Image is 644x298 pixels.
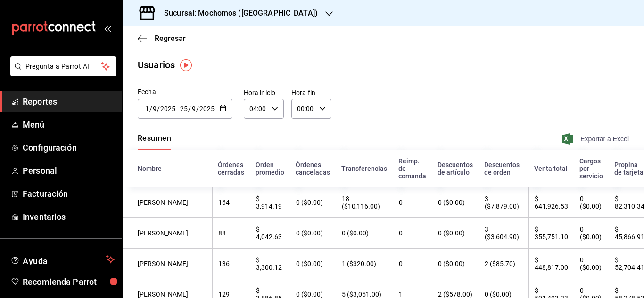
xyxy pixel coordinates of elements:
[180,59,192,71] img: Tooltip marker
[138,134,171,150] div: navigation tabs
[23,95,115,108] span: Reportes
[10,56,116,76] button: Pregunta a Parrot AI
[291,89,331,96] label: Hora fin
[177,105,179,113] span: -
[393,150,432,187] th: Reimp. de comanda
[23,254,102,265] span: Ayuda
[23,210,115,223] span: Inventarios
[157,8,318,19] h3: Sucursal: Mochomos ([GEOGRAPHIC_DATA])
[138,134,171,150] button: Resumen
[564,133,629,145] button: Exportar a Excel
[432,187,479,218] th: 0 ($0.00)
[152,105,157,113] input: Month
[180,105,188,113] input: Day
[157,105,160,113] span: /
[23,164,115,177] span: Personal
[149,105,152,113] span: /
[336,187,393,218] th: 18 ($10,116.00)
[155,34,186,43] span: Regresar
[479,218,528,249] th: 3 ($3,604.90)
[188,105,191,113] span: /
[7,68,116,78] a: Pregunta a Parrot AI
[250,150,290,187] th: Orden promedio
[138,87,232,97] div: Fecha
[250,218,290,249] th: $ 4,042.63
[23,187,115,200] span: Facturación
[250,187,290,218] th: $ 3,914.19
[23,118,115,131] span: Menú
[212,187,250,218] th: 164
[212,218,250,249] th: 88
[25,62,101,72] span: Pregunta a Parrot AI
[432,249,479,279] th: 0 ($0.00)
[123,150,212,187] th: Nombre
[479,187,528,218] th: 3 ($7,879.00)
[123,249,212,279] th: [PERSON_NAME]
[432,150,479,187] th: Descuentos de artículo
[528,249,574,279] th: $ 448,817.00
[528,187,574,218] th: $ 641,926.53
[528,218,574,249] th: $ 355,751.10
[191,105,196,113] input: Month
[479,249,528,279] th: 2 ($85.70)
[574,249,609,279] th: 0 ($0.00)
[212,249,250,279] th: 136
[574,187,609,218] th: 0 ($0.00)
[290,150,336,187] th: Órdenes canceladas
[138,58,175,72] div: Usuarios
[123,218,212,249] th: [PERSON_NAME]
[196,105,199,113] span: /
[432,218,479,249] th: 0 ($0.00)
[290,249,336,279] th: 0 ($0.00)
[336,249,393,279] th: 1 ($320.00)
[393,249,432,279] th: 0
[138,34,186,43] button: Regresar
[336,150,393,187] th: Transferencias
[479,150,528,187] th: Descuentos de orden
[23,275,115,288] span: Recomienda Parrot
[393,187,432,218] th: 0
[145,105,149,113] input: Day
[212,150,250,187] th: Órdenes cerradas
[23,141,115,154] span: Configuración
[160,105,176,113] input: Year
[123,187,212,218] th: [PERSON_NAME]
[393,218,432,249] th: 0
[574,150,609,187] th: Cargos por servicio
[244,89,284,96] label: Hora inicio
[290,218,336,249] th: 0 ($0.00)
[574,218,609,249] th: 0 ($0.00)
[199,105,215,113] input: Year
[250,249,290,279] th: $ 3,300.12
[290,187,336,218] th: 0 ($0.00)
[528,150,574,187] th: Venta total
[336,218,393,249] th: 0 ($0.00)
[104,24,111,32] button: open_drawer_menu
